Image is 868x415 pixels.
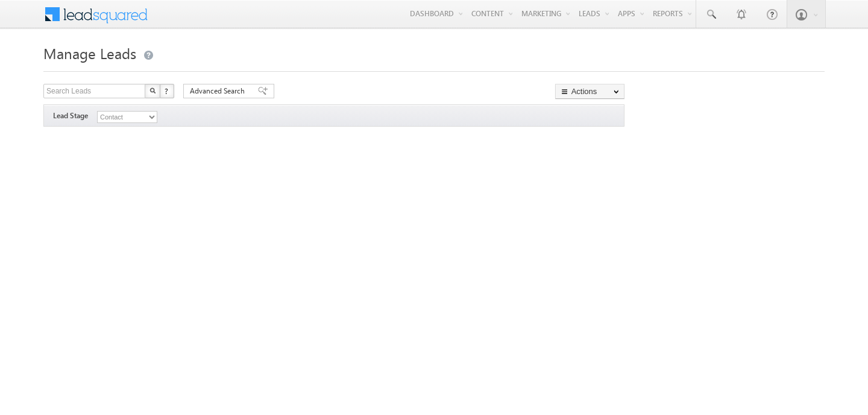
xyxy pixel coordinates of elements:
[555,84,624,99] button: Actions
[165,86,170,96] span: ?
[43,43,136,63] span: Manage Leads
[149,87,156,93] img: Search
[53,110,97,121] span: Lead Stage
[160,84,174,98] button: ?
[190,86,248,97] span: Advanced Search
